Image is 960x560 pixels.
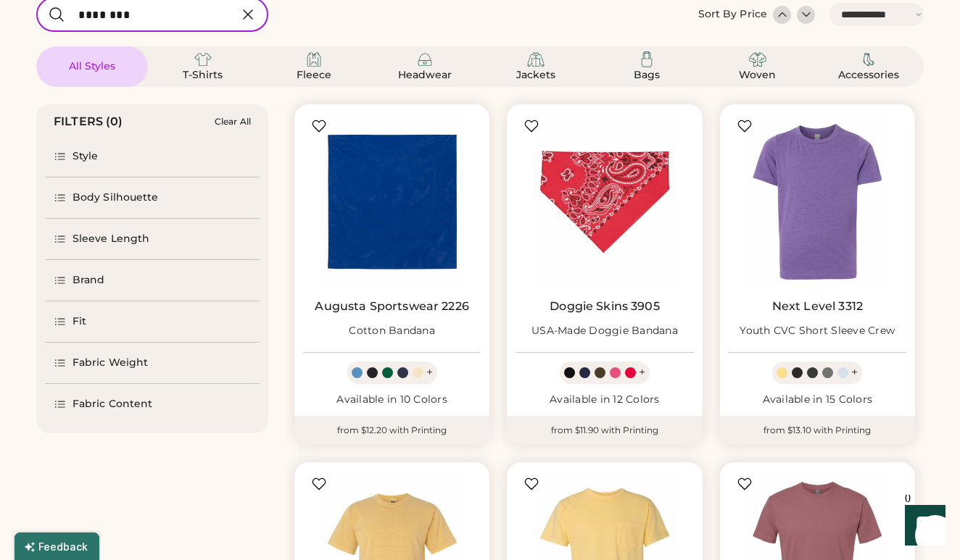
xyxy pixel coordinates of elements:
[416,51,434,68] img: Headwear Icon
[638,51,655,68] img: Bags Icon
[860,51,877,68] img: Accessories Icon
[73,191,159,205] div: Body Silhouette
[194,51,212,68] img: T-Shirts Icon
[215,117,251,127] div: Clear All
[315,299,468,314] a: Augusta Sportswear 2226
[698,7,767,22] div: Sort By Price
[516,113,693,291] img: Doggie Skins 3905 USA-Made Doggie Bandana
[73,356,148,370] div: Fabric Weight
[836,68,901,83] div: Accessories
[294,416,489,445] div: from $12.20 with Printing
[891,495,953,557] iframe: Front Chat
[527,51,545,68] img: Jackets Icon
[614,68,679,83] div: Bags
[507,416,702,445] div: from $11.90 with Printing
[54,113,123,130] div: FILTERS (0)
[73,232,149,246] div: Sleeve Length
[729,113,906,291] img: Next Level 3312 Youth CVC Short Sleeve Crew
[639,364,645,380] div: +
[73,314,86,329] div: Fit
[550,299,660,314] a: Doggie Skins 3905
[729,393,906,407] div: Available in 15 Colors
[73,397,152,411] div: Fabric Content
[303,113,481,291] img: Augusta Sportswear 2226 Cotton Bandana
[740,324,895,338] div: Youth CVC Short Sleeve Crew
[426,364,433,380] div: +
[170,68,236,83] div: T-Shirts
[772,299,863,314] a: Next Level 3312
[503,68,568,83] div: Jackets
[725,68,790,83] div: Woven
[349,324,435,338] div: Cotton Bandana
[59,59,125,74] div: All Styles
[281,68,347,83] div: Fleece
[73,273,105,288] div: Brand
[73,149,99,164] div: Style
[531,324,678,338] div: USA-Made Doggie Bandana
[392,68,458,83] div: Headwear
[305,51,323,68] img: Fleece Icon
[516,393,693,407] div: Available in 12 Colors
[720,416,915,445] div: from $13.10 with Printing
[303,393,481,407] div: Available in 10 Colors
[851,364,858,380] div: +
[749,51,766,68] img: Woven Icon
